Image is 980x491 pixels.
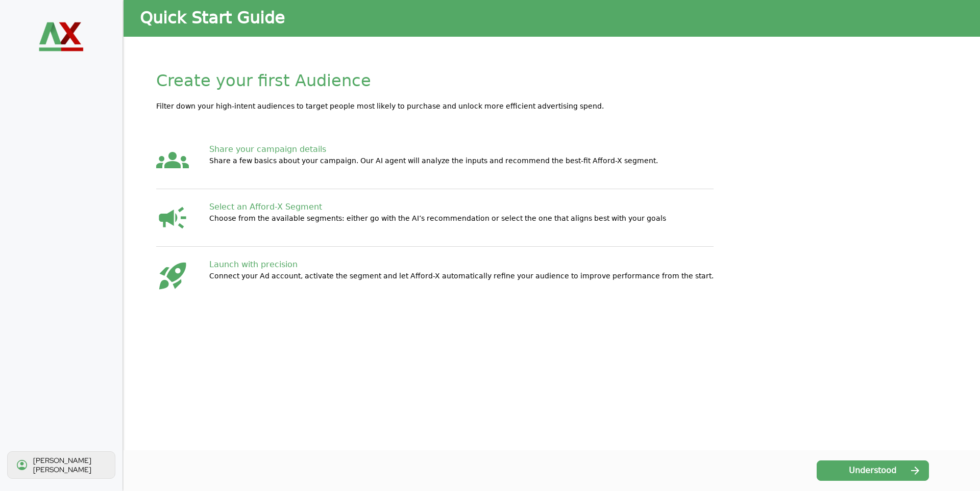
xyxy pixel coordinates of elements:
div: Launch with precision [209,259,714,271]
div: Create your first Audience [156,69,714,93]
img: Rocket Icon [156,259,189,292]
div: Connect your Ad account, activate the segment and let Afford-X automatically refine your audience... [209,271,714,281]
div: Filter down your high-intent audiences to target people most likely to purchase and unlock more e... [156,101,714,111]
img: Campaign Icon [156,201,189,234]
img: Audience Icon [156,144,189,176]
span: Understood [849,465,896,477]
div: Select an Afford-X Segment [209,201,666,213]
div: Choose from the available segments: either go with the AI’s recommendation or select the one that... [209,213,666,223]
div: [PERSON_NAME] [PERSON_NAME] [33,456,107,474]
div: Share your campaign details [209,144,658,156]
div: Share a few basics about your campaign. Our AI agent will analyze the inputs and recommend the be... [209,156,658,166]
div: Quick Start Guide [140,7,285,30]
img: next-arrow [909,464,921,477]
